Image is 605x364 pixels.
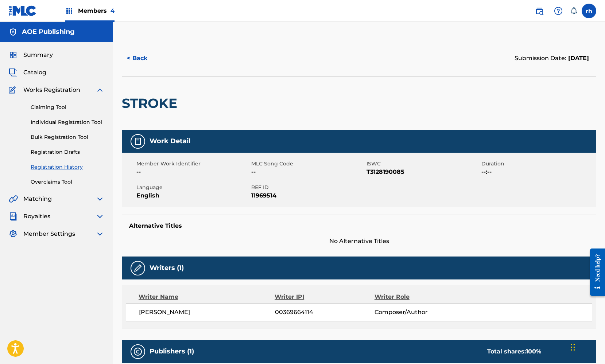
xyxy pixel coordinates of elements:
span: [DATE] [566,55,589,62]
span: Member Settings [23,230,75,238]
a: Registration History [31,163,104,171]
h5: Work Detail [150,137,190,145]
img: Accounts [9,28,18,36]
a: Individual Registration Tool [31,118,104,126]
span: Catalog [23,68,46,77]
span: No Alternative Titles [122,237,596,246]
span: Works Registration [23,86,80,94]
img: search [535,7,544,15]
span: Duration [481,160,594,168]
img: Top Rightsholders [65,7,74,15]
span: -- [251,168,364,176]
img: expand [96,195,104,203]
img: Catalog [9,68,18,77]
iframe: Resource Center [585,241,605,304]
img: expand [96,230,104,238]
div: User Menu [582,4,596,18]
div: Notifications [570,7,577,15]
img: Writers [133,264,142,273]
span: Composer/Author [375,308,465,317]
div: Total shares: [487,347,541,356]
div: Submission Date: [515,54,589,63]
span: REF ID [251,184,364,191]
div: Writer Role [375,293,465,301]
div: Help [551,4,566,18]
img: MLC Logo [9,5,37,16]
h2: STROKE [122,95,181,111]
div: Writer IPI [275,293,375,301]
span: Summary [23,51,53,59]
span: Royalties [23,212,50,221]
a: Registration Drafts [31,148,104,156]
span: MLC Song Code [251,160,364,168]
div: Drag [571,336,575,358]
span: --:-- [481,168,594,176]
span: 11969514 [251,191,364,200]
span: -- [136,168,249,176]
h5: Publishers (1) [150,347,194,356]
img: help [554,7,563,15]
button: < Back [122,49,166,67]
span: Members [78,7,115,15]
a: SummarySummary [9,51,53,59]
span: English [136,191,249,200]
span: ISWC [367,160,480,168]
img: expand [96,86,104,94]
img: Work Detail [133,137,142,146]
a: CatalogCatalog [9,68,46,77]
img: Member Settings [9,230,18,238]
span: Member Work Identifier [136,160,249,168]
img: Works Registration [9,86,18,94]
span: Language [136,184,249,191]
img: Summary [9,51,18,59]
img: Royalties [9,212,18,221]
img: Publishers [133,347,142,356]
a: Public Search [532,4,547,18]
span: [PERSON_NAME] [139,308,275,317]
h5: AOE Publishing [22,28,75,36]
span: 100 % [526,348,541,355]
img: expand [96,212,104,221]
a: Claiming Tool [31,103,104,111]
span: 00369664114 [275,308,375,317]
img: Matching [9,195,18,203]
h5: Alternative Titles [129,222,589,230]
div: Writer Name [139,293,275,301]
iframe: Chat Widget [569,329,605,364]
a: Bulk Registration Tool [31,133,104,141]
span: 4 [110,7,115,14]
a: Overclaims Tool [31,178,104,186]
span: T3128190085 [367,168,480,176]
span: Matching [23,195,52,203]
h5: Writers (1) [150,264,184,272]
